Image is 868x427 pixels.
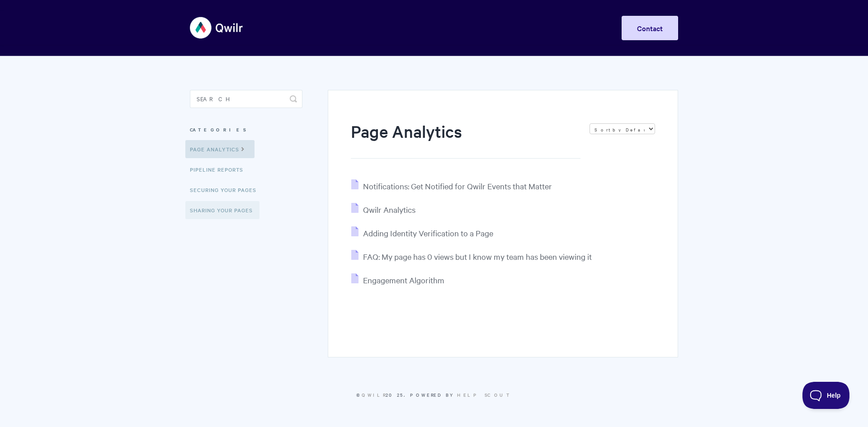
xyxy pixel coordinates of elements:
[622,16,678,40] a: Contact
[363,275,444,285] span: Engagement Algorithm
[457,391,512,398] a: Help Scout
[363,181,552,191] span: Notifications: Get Notified for Qwilr Events that Matter
[363,251,592,262] span: FAQ: My page has 0 views but I know my team has been viewing it
[351,204,415,215] a: Qwilr Analytics
[190,90,302,108] input: Search
[351,181,552,191] a: Notifications: Get Notified for Qwilr Events that Matter
[363,204,415,215] span: Qwilr Analytics
[351,228,493,238] a: Adding Identity Verification to a Page
[362,391,386,398] a: Qwilr
[351,275,444,285] a: Engagement Algorithm
[351,120,580,159] h1: Page Analytics
[802,382,850,409] iframe: Toggle Customer Support
[185,140,255,158] a: Page Analytics
[190,160,250,178] a: Pipeline reports
[363,228,493,238] span: Adding Identity Verification to a Page
[190,122,302,138] h3: Categories
[185,201,259,219] a: Sharing Your Pages
[190,11,244,45] img: Qwilr Help Center
[190,391,678,399] p: © 2025.
[190,181,263,199] a: Securing Your Pages
[590,123,655,134] select: Page reloads on selection
[410,391,512,398] span: Powered by
[351,251,592,262] a: FAQ: My page has 0 views but I know my team has been viewing it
